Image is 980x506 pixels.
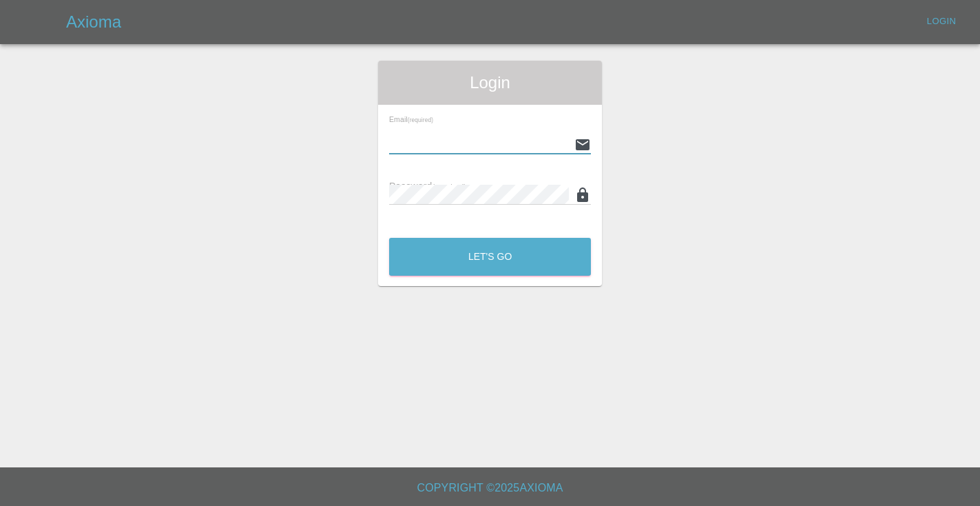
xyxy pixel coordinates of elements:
[919,11,963,32] a: Login
[389,181,466,192] span: Password
[408,117,433,123] small: (required)
[66,11,121,33] h5: Axioma
[432,183,466,191] small: (required)
[389,115,433,123] span: Email
[389,238,591,276] button: Let's Go
[389,72,591,94] span: Login
[11,478,969,498] h6: Copyright © 2025 Axioma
